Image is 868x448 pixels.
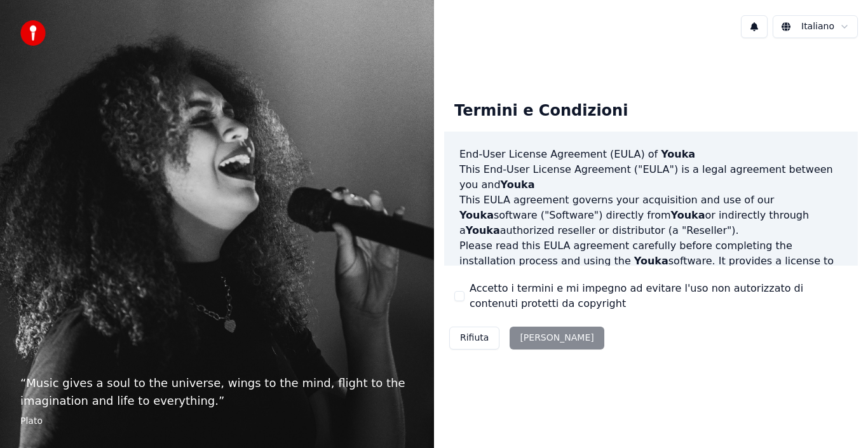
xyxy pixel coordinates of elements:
[671,209,705,221] span: Youka
[466,224,500,236] span: Youka
[20,415,414,428] footer: Plato
[634,255,668,267] span: Youka
[470,281,848,311] label: Accetto i termini e mi impegno ad evitare l'uso non autorizzato di contenuti protetti da copyright
[444,91,638,132] div: Termini e Condizioni
[459,193,843,238] p: This EULA agreement governs your acquisition and use of our software ("Software") directly from o...
[459,238,843,299] p: Please read this EULA agreement carefully before completing the installation process and using th...
[20,20,46,46] img: youka
[501,179,535,191] span: Youka
[661,148,695,160] span: Youka
[459,147,843,162] h3: End-User License Agreement (EULA) of
[459,162,843,193] p: This End-User License Agreement ("EULA") is a legal agreement between you and
[459,209,494,221] span: Youka
[449,327,499,350] button: Rifiuta
[20,374,414,410] p: “ Music gives a soul to the universe, wings to the mind, flight to the imagination and life to ev...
